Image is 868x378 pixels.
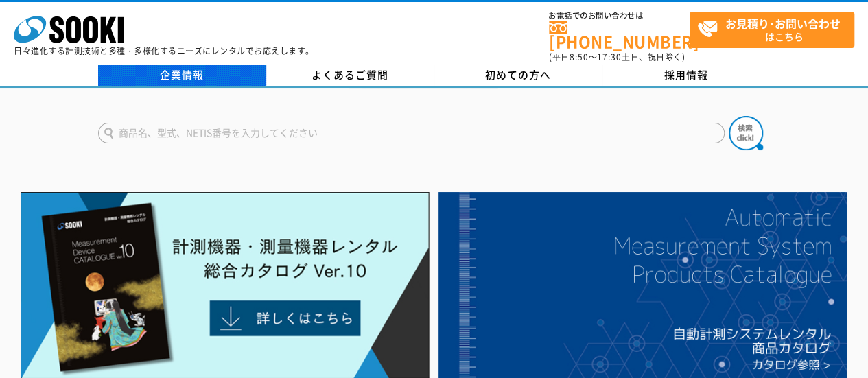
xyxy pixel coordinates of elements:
[570,51,589,63] span: 8:50
[434,65,602,86] a: 初めての方へ
[549,21,690,49] a: [PHONE_NUMBER]
[98,123,725,143] input: 商品名、型式、NETIS番号を入力してください
[690,12,854,48] a: お見積り･お問い合わせはこちら
[266,65,434,86] a: よくあるご質問
[485,67,551,82] span: 初めての方へ
[602,65,771,86] a: 採用情報
[98,65,266,86] a: 企業情報
[14,47,314,55] p: 日々進化する計測技術と多種・多様化するニーズにレンタルでお応えします。
[549,51,685,63] span: (平日 ～ 土日、祝日除く)
[697,12,854,47] span: はこちら
[549,12,690,20] span: お電話でのお問い合わせは
[725,15,841,32] strong: お見積り･お問い合わせ
[729,116,763,150] img: btn_search.png
[597,51,622,63] span: 17:30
